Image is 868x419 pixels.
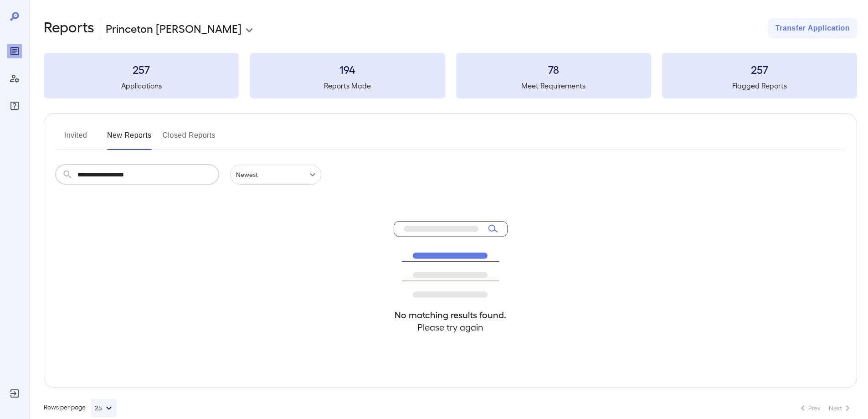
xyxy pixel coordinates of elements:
[55,128,96,150] button: Invited
[456,62,651,77] h3: 78
[44,399,116,417] div: Rows per page
[7,71,22,86] div: Manage Users
[7,44,22,58] div: Reports
[250,80,445,91] h5: Reports Made
[662,62,857,77] h3: 257
[456,80,651,91] h5: Meet Requirements
[163,128,216,150] button: Closed Reports
[44,53,857,98] summary: 257Applications194Reports Made78Meet Requirements257Flagged Reports
[44,80,239,91] h5: Applications
[768,18,857,38] button: Transfer Application
[793,401,857,415] nav: pagination navigation
[106,21,241,36] p: Princeton [PERSON_NAME]
[230,165,321,185] div: Newest
[91,399,116,417] button: 25
[7,98,22,113] div: FAQ
[250,62,445,77] h3: 194
[394,309,508,321] h4: No matching results found.
[662,80,857,91] h5: Flagged Reports
[107,128,152,150] button: New Reports
[44,18,94,38] h2: Reports
[44,62,239,77] h3: 257
[7,386,22,401] div: Log Out
[394,321,508,333] h4: Please try again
